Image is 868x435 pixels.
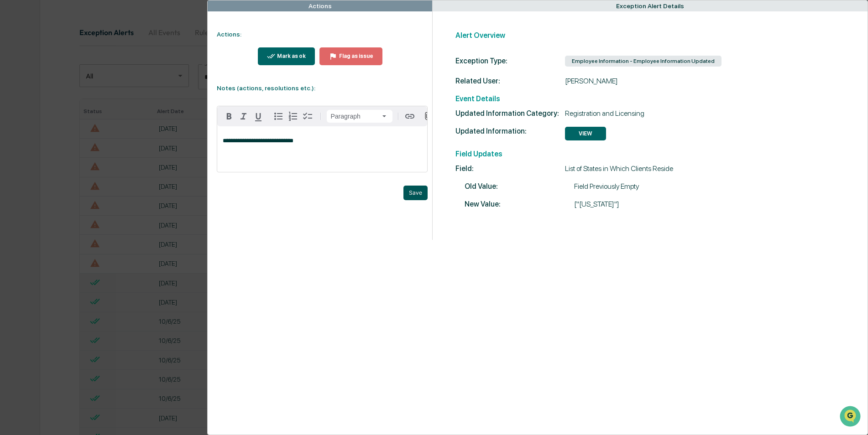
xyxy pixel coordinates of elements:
[455,77,565,85] span: Related User:
[616,2,684,10] div: Exception Alert Details
[419,110,435,122] button: Attach files
[455,150,854,158] h2: Field Updates
[236,109,251,124] button: Italic
[455,31,854,40] h2: Alert Overview
[465,200,854,208] div: ["[US_STATE]"]
[9,19,166,34] p: How can we help?
[9,133,16,140] div: 🔎
[465,182,574,191] span: Old Value:
[222,109,236,124] button: Bold
[319,47,382,65] button: Flag as issue
[217,31,241,38] strong: Actions:
[455,57,565,65] div: Exception Type:
[18,132,58,141] span: Data Lookup
[75,115,113,124] span: Attestations
[403,186,428,200] button: Save
[309,2,332,10] div: Actions
[66,116,73,123] div: 🗄️
[217,84,315,92] strong: Notes (actions, resolutions etc.):
[455,109,854,118] div: Registration and Licensing
[455,94,854,103] h2: Event Details
[465,200,574,208] span: New Value:
[9,70,26,86] img: 1746055101610-c473b297-6a78-478c-a979-82029cc54cd1
[455,164,854,173] div: List of States in Which Clients Reside
[5,111,63,128] a: 🖐️Preclearance
[327,110,392,123] button: Block type
[5,129,61,145] a: 🔎Data Lookup
[63,111,117,128] a: 🗄️Attestations
[455,109,565,118] span: Updated Information Category:
[155,72,166,83] button: Start new chat
[251,109,266,124] button: Underline
[18,115,59,124] span: Preclearance
[337,53,373,59] div: Flag as issue
[64,154,110,161] a: Powered byPylon
[565,127,606,140] button: VIEW
[455,77,854,85] div: [PERSON_NAME]
[455,127,565,135] span: Updated Information:
[9,116,16,123] div: 🖐️
[31,70,150,79] div: Start new chat
[275,53,306,59] div: Mark as ok
[31,79,115,86] div: We're available if you need us!
[465,182,854,191] div: Field Previously Empty
[91,155,110,161] span: Pylon
[839,405,863,430] iframe: Open customer support
[455,164,565,173] span: Field:
[258,47,315,65] button: Mark as ok
[565,56,722,67] div: Employee Information - Employee Information Updated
